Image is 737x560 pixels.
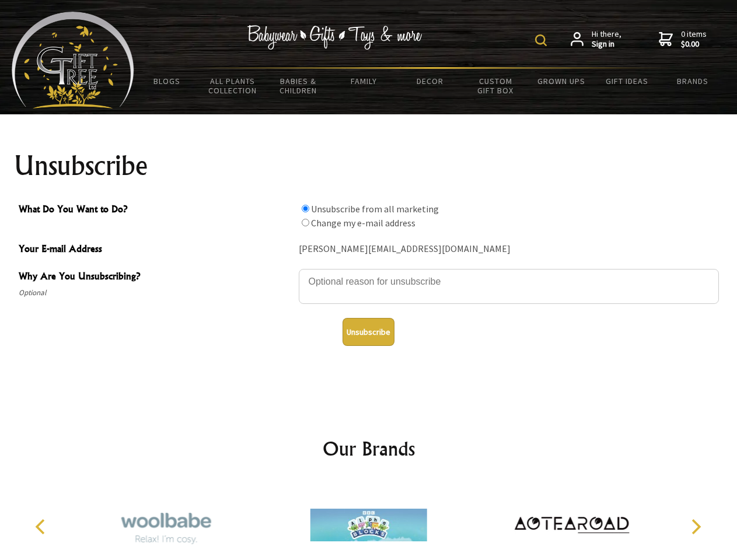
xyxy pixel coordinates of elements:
button: Unsubscribe [343,318,394,346]
a: Brands [660,69,726,93]
a: Hi there,Sign in [571,29,621,50]
span: 0 items [681,29,707,50]
span: Why Are You Unsubscribing? [19,269,293,286]
button: Next [683,514,708,540]
img: product search [535,34,547,46]
strong: $0.00 [681,39,707,50]
span: What Do You Want to Do? [19,202,293,219]
strong: Sign in [592,39,621,50]
a: Grown Ups [528,69,594,93]
span: Your E-mail Address [19,242,293,258]
img: Babyware - Gifts - Toys and more... [12,12,134,108]
a: Babies & Children [266,69,331,103]
a: Custom Gift Box [463,69,529,103]
input: What Do You Want to Do? [302,219,309,226]
a: 0 items$0.00 [659,29,707,50]
a: All Plants Collection [200,69,266,103]
label: Unsubscribe from all marketing [311,203,439,215]
img: Babywear - Gifts - Toys & more [247,25,422,50]
span: Optional [19,286,293,300]
button: Previous [29,514,55,540]
a: Family [331,69,397,93]
a: Gift Ideas [594,69,660,93]
h2: Our Brands [23,435,714,463]
textarea: Why Are You Unsubscribing? [299,269,719,304]
a: Decor [397,69,463,93]
span: Hi there, [592,29,621,50]
label: Change my e-mail address [311,217,415,229]
input: What Do You Want to Do? [302,205,309,212]
a: BLOGS [134,69,200,93]
div: [PERSON_NAME][EMAIL_ADDRESS][DOMAIN_NAME] [299,240,719,258]
h1: Unsubscribe [14,152,724,180]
